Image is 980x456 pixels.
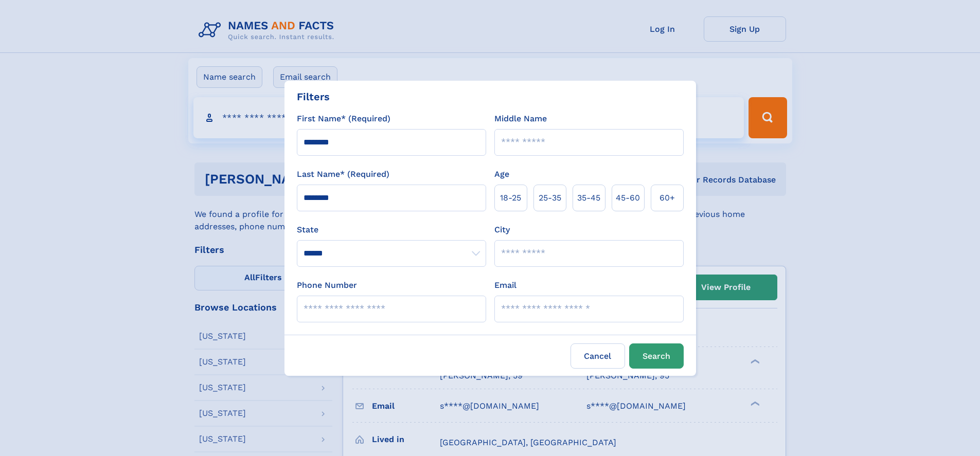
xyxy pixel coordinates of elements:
[297,113,390,125] label: First Name* (Required)
[494,168,509,180] label: Age
[629,343,684,369] button: Search
[297,224,486,236] label: State
[494,113,547,125] label: Middle Name
[577,192,600,204] span: 35‑45
[297,279,357,291] label: Phone Number
[571,343,625,369] label: Cancel
[494,224,510,236] label: City
[660,192,675,204] span: 60+
[539,192,561,204] span: 25‑35
[297,89,330,104] div: Filters
[297,168,389,180] label: Last Name* (Required)
[500,192,521,204] span: 18‑25
[616,192,640,204] span: 45‑60
[494,279,516,291] label: Email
